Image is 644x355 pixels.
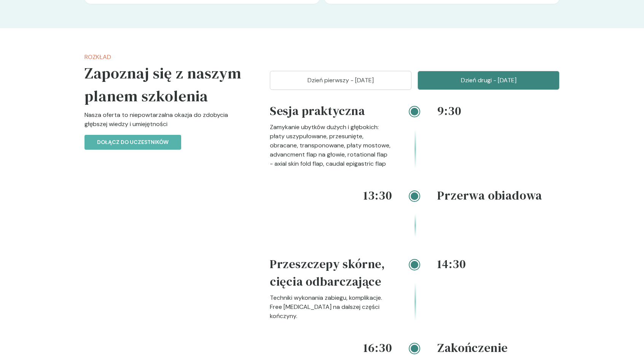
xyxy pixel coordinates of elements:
[279,76,402,85] p: Dzień pierwszy - [DATE]
[84,110,245,135] p: Nasza oferta to niepowtarzalna okazja do zdobycia głębszej wiedzy i umiejętności
[270,71,412,90] button: Dzień pierwszy - [DATE]
[270,123,392,168] p: Zamykanie ubytków dużych i głębokich: płaty uszypułowane, przesunięte, obracane, transponowane, p...
[84,138,181,146] a: Dołącz do uczestników
[84,62,245,107] h5: Zapoznaj się z naszym planem szkolenia
[418,71,560,90] button: Dzień drugi - [DATE]
[270,102,392,123] h4: Sesja praktyczna
[84,135,181,150] button: Dołącz do uczestników
[270,293,392,321] p: Techniki wykonania zabiegu, komplikacje. Free [MEDICAL_DATA] na dalszej części kończyny.
[84,53,245,62] p: Rozkład
[270,187,392,204] h4: 13:30
[270,255,392,293] h4: Przeszczepy skórne, cięcia odbarczające
[437,255,560,273] h4: 14:30
[97,138,169,146] p: Dołącz do uczestników
[437,102,560,120] h4: 9:30
[437,187,560,207] h4: Przerwa obiadowa
[427,76,550,85] p: Dzień drugi - [DATE]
